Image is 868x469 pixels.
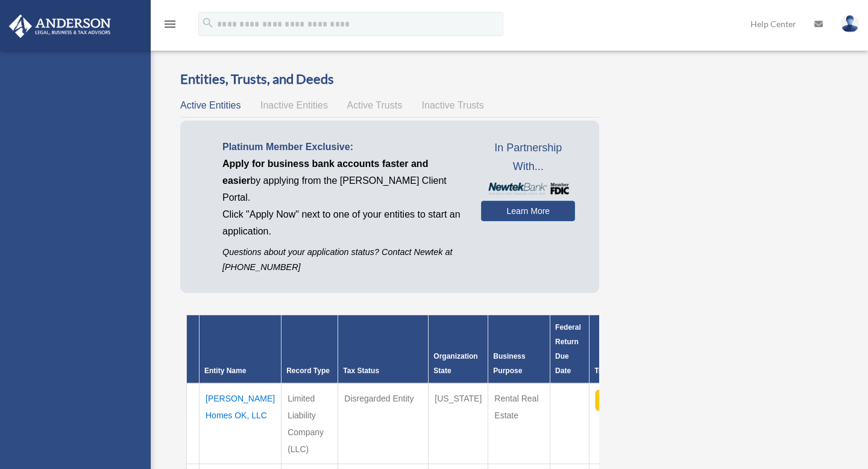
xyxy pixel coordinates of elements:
span: Apply for business bank accounts faster and easier [222,159,428,186]
h3: Entities, Trusts, and Deeds [180,70,599,89]
span: Active Entities [180,100,241,110]
span: Active Trusts [347,100,403,110]
p: by applying from the [PERSON_NAME] Client Portal. [222,156,463,206]
img: User Pic [841,15,859,33]
th: Federal Return Due Date [550,315,590,384]
img: Anderson Advisors Platinum Portal [5,14,115,38]
th: Business Purpose [488,315,550,384]
td: Disregarded Entity [338,383,429,464]
span: Inactive Trusts [422,100,484,110]
span: In Partnership With... [481,139,575,177]
th: Entity Name [200,315,281,384]
th: Record Type [281,315,338,384]
td: [US_STATE] [429,383,488,464]
a: Learn More [481,201,575,221]
i: search [201,16,215,30]
td: Limited Liability Company (LLC) [281,383,338,464]
p: Platinum Member Exclusive: [222,139,463,156]
a: menu [163,21,177,31]
th: Organization State [429,315,488,384]
p: Questions about your application status? Contact Newtek at [PHONE_NUMBER] [222,245,463,275]
div: Try Newtek Bank [594,364,714,378]
span: Inactive Entities [260,100,328,110]
th: Tax Status [338,315,429,384]
i: menu [163,17,177,31]
td: Rental Real Estate [488,383,550,464]
img: NewtekBankLogoSM.png [487,183,569,195]
p: Click "Apply Now" next to one of your entities to start an application. [222,206,463,240]
td: [PERSON_NAME] Homes OK, LLC [200,383,281,464]
button: Apply Now [596,390,713,411]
